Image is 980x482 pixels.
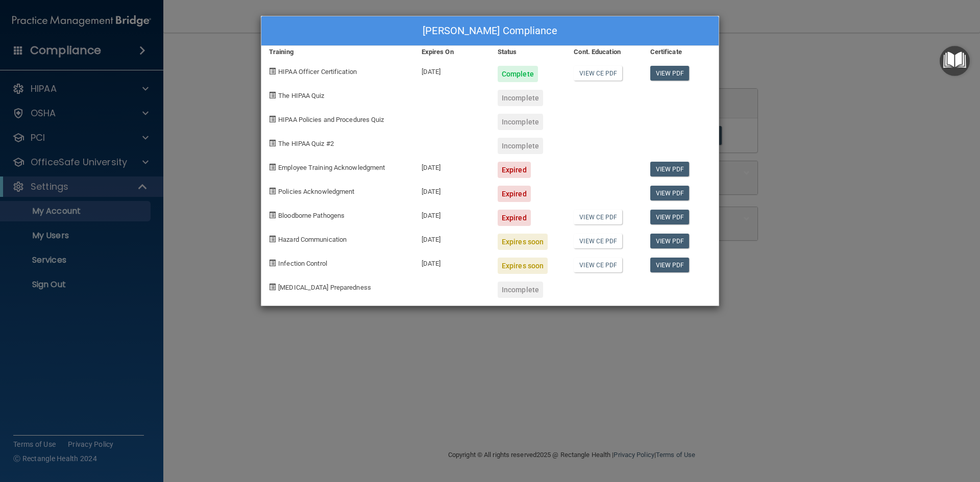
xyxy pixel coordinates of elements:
[414,46,490,58] div: Expires On
[278,188,354,195] span: Policies Acknowledgment
[650,258,690,272] a: View PDF
[574,234,622,248] a: View CE PDF
[414,58,490,82] div: [DATE]
[278,92,324,99] span: The HIPAA Quiz
[498,66,538,82] div: Complete
[278,68,357,75] span: HIPAA Officer Certification
[498,114,543,130] div: Incomplete
[498,282,543,298] div: Incomplete
[650,66,690,81] a: View PDF
[278,236,347,243] span: Hazard Communication
[498,138,543,154] div: Incomplete
[414,202,490,226] div: [DATE]
[278,260,327,267] span: Infection Control
[574,66,622,81] a: View CE PDF
[498,210,531,226] div: Expired
[650,186,690,200] a: View PDF
[414,226,490,250] div: [DATE]
[498,90,543,106] div: Incomplete
[650,234,690,248] a: View PDF
[498,258,548,274] div: Expires soon
[414,178,490,202] div: [DATE]
[803,410,968,450] iframe: Drift Widget Chat Controller
[643,46,719,58] div: Certificate
[261,46,414,58] div: Training
[414,154,490,178] div: [DATE]
[940,46,970,76] button: Open Resource Center
[278,212,345,219] span: Bloodborne Pathogens
[278,284,371,291] span: [MEDICAL_DATA] Preparedness
[498,186,531,202] div: Expired
[574,258,622,272] a: View CE PDF
[498,162,531,178] div: Expired
[650,210,690,224] a: View PDF
[278,140,334,147] span: The HIPAA Quiz #2
[278,164,385,171] span: Employee Training Acknowledgment
[498,234,548,250] div: Expires soon
[278,116,384,123] span: HIPAA Policies and Procedures Quiz
[261,16,719,46] div: [PERSON_NAME] Compliance
[574,210,622,224] a: View CE PDF
[650,162,690,176] a: View PDF
[490,46,566,58] div: Status
[566,46,642,58] div: Cont. Education
[414,250,490,274] div: [DATE]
